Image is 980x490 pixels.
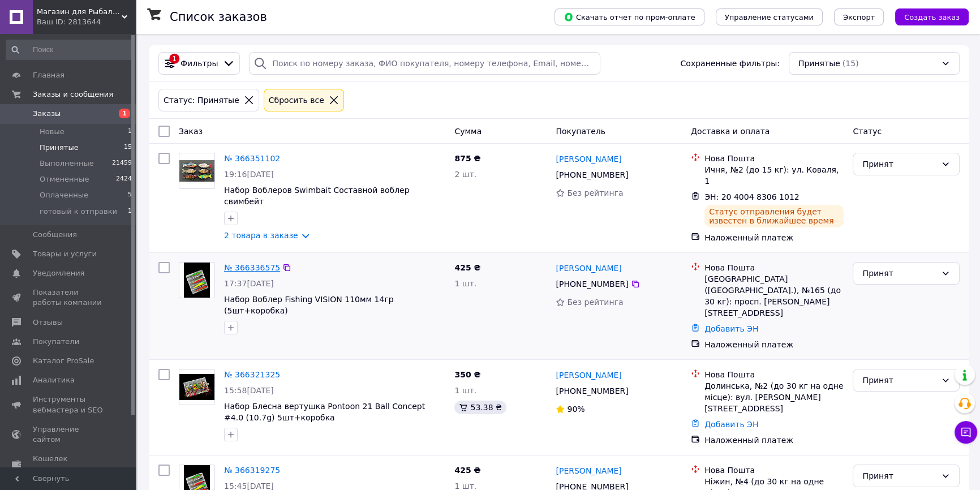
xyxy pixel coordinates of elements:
[556,465,621,476] a: [PERSON_NAME]
[33,109,61,119] span: Заказы
[704,192,800,201] span: ЭН: 20 4004 8306 1012
[454,279,476,288] span: 1 шт.
[128,190,132,200] span: 5
[454,370,480,379] span: 350 ₴
[704,369,844,380] div: Нова Пошта
[564,12,695,22] span: Скачать отчет по пром-оплате
[704,205,844,227] div: Статус отправления будет известен в ближайшее время
[224,466,280,475] a: № 366319275
[454,466,480,475] span: 425 ₴
[33,287,105,308] span: Показатели работы компании
[33,70,65,80] span: Главная
[179,160,214,181] img: Фото товару
[567,188,623,197] span: Без рейтинга
[33,230,77,240] span: Сообщения
[179,369,215,405] a: Фото товару
[33,375,75,385] span: Аналитика
[704,164,844,187] div: Ичня, №2 (до 15 кг): ул. Коваля, 1
[179,262,215,298] a: Фото товару
[224,386,274,395] span: 15:58[DATE]
[161,94,242,106] div: Статус: Принятые
[224,231,298,240] a: 2 товара в заказе
[40,143,79,153] span: Принятые
[179,127,203,136] span: Заказ
[40,174,89,184] span: Отмененные
[128,207,132,217] span: 1
[834,8,884,25] button: Экспорт
[33,317,63,328] span: Отзывы
[704,435,844,446] div: Наложенный платеж
[704,232,844,243] div: Наложенный платеж
[704,262,844,273] div: Нова Пошта
[37,7,122,17] span: Магазин для Рыбалки MmFishing
[179,153,215,189] a: Фото товару
[454,401,506,414] div: 53.38 ₴
[862,267,936,280] div: Принят
[556,369,621,381] a: [PERSON_NAME]
[691,127,770,136] span: Доставка и оплата
[33,356,94,366] span: Каталог ProSale
[716,8,823,25] button: Управление статусами
[33,454,105,474] span: Кошелек компании
[704,420,758,429] a: Добавить ЭН
[112,158,132,169] span: 21459
[567,405,584,414] span: 90%
[454,386,476,395] span: 1 шт.
[454,263,480,272] span: 425 ₴
[556,127,605,136] span: Покупатель
[553,167,630,183] div: [PHONE_NUMBER]
[553,383,630,399] div: [PHONE_NUMBER]
[224,186,410,206] a: Набор Воблеров Swimbait Составной воблер свимбейт
[33,337,79,347] span: Покупатели
[224,263,280,272] a: № 366336575
[798,58,840,69] span: Принятые
[40,190,88,200] span: Оплаченные
[556,263,621,274] a: [PERSON_NAME]
[37,17,136,27] div: Ваш ID: 2813644
[704,339,844,350] div: Наложенный платеж
[116,174,132,184] span: 2424
[179,374,214,401] img: Фото товару
[40,127,65,137] span: Новые
[454,127,482,136] span: Сумма
[267,94,326,106] div: Сбросить все
[704,465,844,476] div: Нова Пошта
[33,89,113,100] span: Заказы и сообщения
[553,276,630,292] div: [PHONE_NUMBER]
[904,13,960,22] span: Создать заказ
[853,127,882,136] span: Статус
[862,470,936,482] div: Принят
[124,143,132,153] span: 15
[895,8,969,25] button: Создать заказ
[170,10,267,24] h1: Список заказов
[224,370,280,379] a: № 366321325
[843,59,859,68] span: (15)
[119,109,130,118] span: 1
[567,298,623,307] span: Без рейтинга
[704,380,844,414] div: Долинська, №2 (до 30 кг на одне місце): вул. [PERSON_NAME][STREET_ADDRESS]
[224,295,394,315] a: Набор Воблер Fishing VISION 110мм 14гр (5шт+коробка)
[680,58,779,69] span: Сохраненные фильтры:
[224,402,425,422] a: Набор Блесна вертушка Pontoon 21 Ball Concept #4.0 (10.7g) 5шт+коробка
[224,170,274,179] span: 19:16[DATE]
[454,170,476,179] span: 2 шт.
[224,154,280,163] a: № 366351102
[184,263,210,298] img: Фото товару
[454,154,480,163] span: 875 ₴
[33,394,105,415] span: Инструменты вебмастера и SEO
[40,207,117,217] span: готовый к отправки
[704,273,844,319] div: [GEOGRAPHIC_DATA] ([GEOGRAPHIC_DATA].), №165 (до 30 кг): просп. [PERSON_NAME][STREET_ADDRESS]
[704,153,844,164] div: Нова Пошта
[33,268,84,278] span: Уведомления
[555,8,704,25] button: Скачать отчет по пром-оплате
[862,374,936,386] div: Принят
[128,127,132,137] span: 1
[249,52,600,75] input: Поиск по номеру заказа, ФИО покупателя, номеру телефона, Email, номеру накладной
[6,40,133,60] input: Поиск
[725,13,814,22] span: Управление статусами
[33,424,105,445] span: Управление сайтом
[862,158,936,170] div: Принят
